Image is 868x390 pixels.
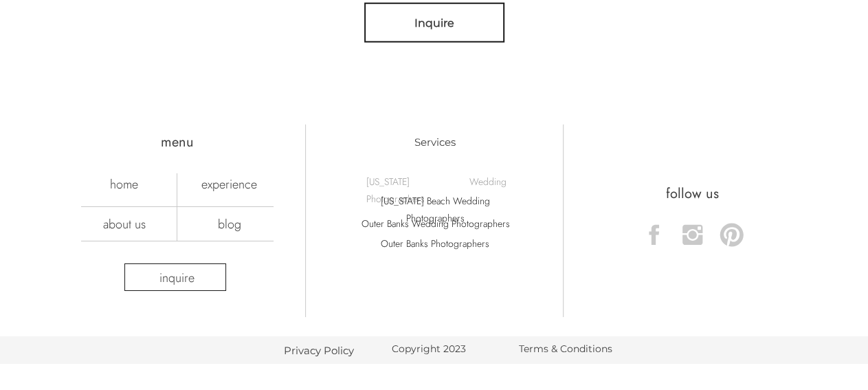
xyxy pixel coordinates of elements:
[279,11,361,25] a: About us
[181,216,278,231] a: blog
[76,176,173,191] a: home
[181,176,278,191] a: experience
[392,343,478,358] a: Copyright 2023
[686,11,768,25] a: contact us
[366,173,507,189] a: [US_STATE] Wedding Photographers
[76,216,173,231] a: about us
[352,193,519,208] a: [US_STATE] Beach Wedding Photographers
[509,343,623,356] a: Terms & Conditions
[393,16,476,30] a: Inquire
[335,135,535,156] h2: Services
[550,11,633,25] a: blog
[592,184,793,200] h2: follow us
[143,11,225,25] a: Home
[141,270,214,285] a: inquire
[353,215,520,231] a: Outer Banks Wedding Photographers
[274,343,364,357] a: Privacy Policy
[372,235,499,252] a: Outer Banks Photographers
[77,133,278,158] h2: menu
[414,17,454,30] b: Inquire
